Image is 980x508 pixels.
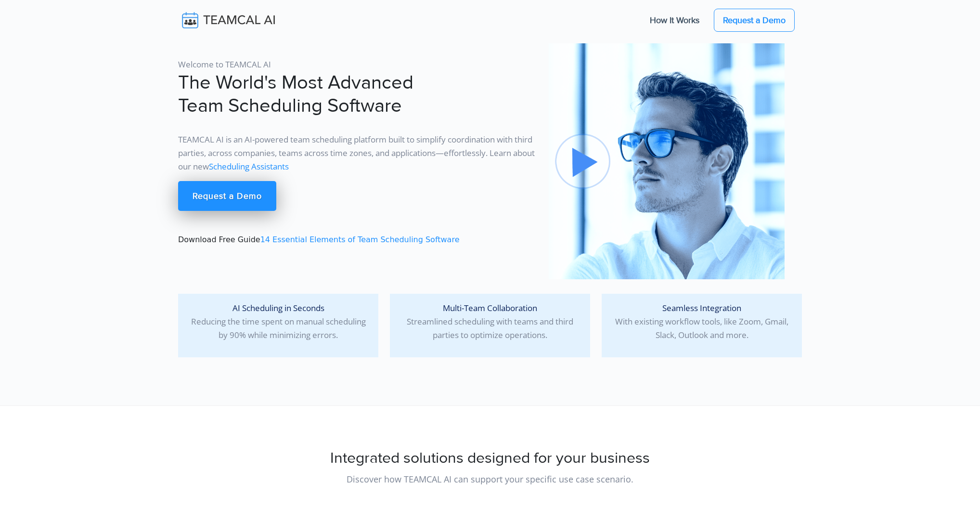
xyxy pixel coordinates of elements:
div: Download Free Guide [172,43,543,279]
a: 14 Essential Elements of Team Scheduling Software [260,235,460,244]
a: Request a Demo [178,181,276,211]
h2: Integrated solutions designed for your business [178,449,802,468]
p: With existing workflow tools, like Zoom, Gmail, Slack, Outlook and more. [609,301,794,342]
a: How It Works [640,10,709,30]
p: Streamlined scheduling with teams and third parties to optimize operations. [398,301,582,342]
p: Welcome to TEAMCAL AI [178,58,537,71]
p: Reducing the time spent on manual scheduling by 90% while minimizing errors. [186,301,371,342]
h1: The World's Most Advanced Team Scheduling Software [178,71,537,117]
img: pic [549,43,785,279]
p: Discover how TEAMCAL AI can support your specific use case scenario. [178,472,802,486]
span: Multi-Team Collaboration [443,302,537,313]
a: Scheduling Assistants [209,161,289,172]
span: AI Scheduling in Seconds [232,302,324,313]
a: Request a Demo [714,9,795,32]
p: TEAMCAL AI is an AI-powered team scheduling platform built to simplify coordination with third pa... [178,133,537,173]
span: Seamless Integration [662,302,741,313]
